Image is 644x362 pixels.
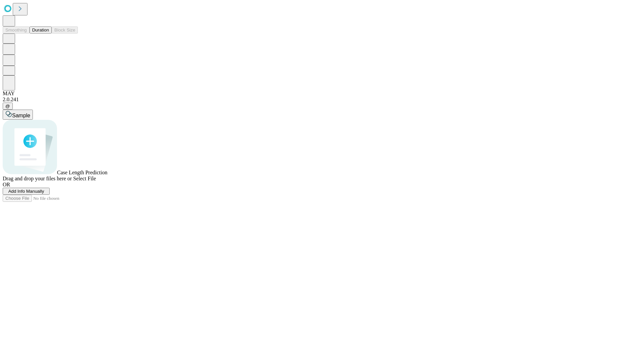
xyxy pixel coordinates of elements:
[73,176,96,181] span: Select File
[8,189,44,194] span: Add Info Manually
[3,176,72,181] span: Drag and drop your files here or
[5,104,10,109] span: @
[3,188,50,195] button: Add Info Manually
[3,97,641,103] div: 2.0.241
[3,110,33,120] button: Sample
[3,90,641,97] div: MAY
[52,26,78,34] button: Block Size
[3,26,30,34] button: Smoothing
[12,113,30,118] span: Sample
[3,182,10,187] span: OR
[30,26,52,34] button: Duration
[57,170,107,175] span: Case Length Prediction
[3,103,13,110] button: @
